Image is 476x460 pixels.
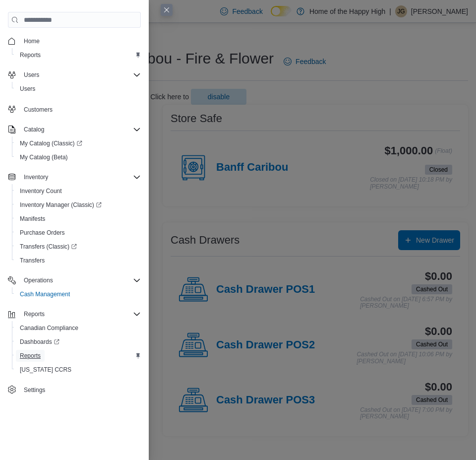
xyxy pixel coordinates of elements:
[24,126,44,133] span: Catalog
[16,151,72,163] a: My Catalog (Beta)
[20,153,68,161] span: My Catalog (Beta)
[16,255,141,266] span: Transfers
[16,83,39,95] a: Users
[12,136,145,150] a: My Catalog (Classic)
[16,255,49,266] a: Transfers
[16,185,141,197] span: Inventory Count
[12,335,145,349] a: Dashboards
[4,102,145,116] button: Customers
[4,273,145,287] button: Operations
[20,124,141,135] span: Catalog
[161,4,173,16] button: Close this dialog
[24,276,53,284] span: Operations
[12,150,145,164] button: My Catalog (Beta)
[8,30,141,399] nav: Complex example
[20,274,57,286] button: Operations
[12,226,145,240] button: Purchase Orders
[12,82,145,96] button: Users
[16,322,141,334] span: Canadian Compliance
[4,34,145,48] button: Home
[12,287,145,301] button: Cash Management
[16,199,141,211] span: Inventory Manager (Classic)
[20,229,65,237] span: Purchase Orders
[16,350,45,362] a: Reports
[12,240,145,254] a: Transfers (Classic)
[16,364,75,376] a: [US_STATE] CCRS
[20,69,43,81] button: Users
[16,185,66,197] a: Inventory Count
[24,106,53,114] span: Customers
[12,254,145,267] button: Transfers
[20,201,102,209] span: Inventory Manager (Classic)
[4,170,145,184] button: Inventory
[12,198,145,212] a: Inventory Manager (Classic)
[16,83,141,95] span: Users
[12,363,145,377] button: [US_STATE] CCRS
[20,366,71,374] span: [US_STATE] CCRS
[20,85,35,93] span: Users
[20,308,141,320] span: Reports
[16,227,141,239] span: Purchase Orders
[20,243,77,251] span: Transfers (Classic)
[24,386,45,394] span: Settings
[16,137,86,149] a: My Catalog (Classic)
[16,241,141,253] span: Transfers (Classic)
[20,35,141,47] span: Home
[20,384,49,396] a: Settings
[16,336,141,348] span: Dashboards
[24,310,45,318] span: Reports
[16,336,63,348] a: Dashboards
[16,288,74,300] a: Cash Management
[16,49,45,61] a: Reports
[16,213,49,225] a: Manifests
[16,364,141,376] span: Washington CCRS
[20,290,70,298] span: Cash Management
[4,123,145,136] button: Catalog
[16,350,141,362] span: Reports
[16,199,106,211] a: Inventory Manager (Classic)
[16,49,141,61] span: Reports
[12,212,145,226] button: Manifests
[20,51,41,59] span: Reports
[4,383,145,397] button: Settings
[20,352,41,360] span: Reports
[4,68,145,82] button: Users
[12,184,145,198] button: Inventory Count
[16,241,81,253] a: Transfers (Classic)
[20,35,44,47] a: Home
[24,71,39,79] span: Users
[20,338,59,346] span: Dashboards
[20,274,141,286] span: Operations
[16,213,141,225] span: Manifests
[20,308,49,320] button: Reports
[20,69,141,81] span: Users
[24,37,40,45] span: Home
[20,384,141,396] span: Settings
[16,137,141,149] span: My Catalog (Classic)
[20,187,62,195] span: Inventory Count
[16,151,141,163] span: My Catalog (Beta)
[20,124,48,135] button: Catalog
[12,321,145,335] button: Canadian Compliance
[20,324,78,332] span: Canadian Compliance
[20,139,82,147] span: My Catalog (Classic)
[20,257,45,264] span: Transfers
[20,215,45,223] span: Manifests
[20,171,52,183] button: Inventory
[20,104,57,116] a: Customers
[24,173,48,181] span: Inventory
[12,349,145,363] button: Reports
[20,103,141,115] span: Customers
[20,171,141,183] span: Inventory
[16,288,141,300] span: Cash Management
[12,48,145,62] button: Reports
[16,227,69,239] a: Purchase Orders
[4,307,145,321] button: Reports
[16,322,82,334] a: Canadian Compliance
